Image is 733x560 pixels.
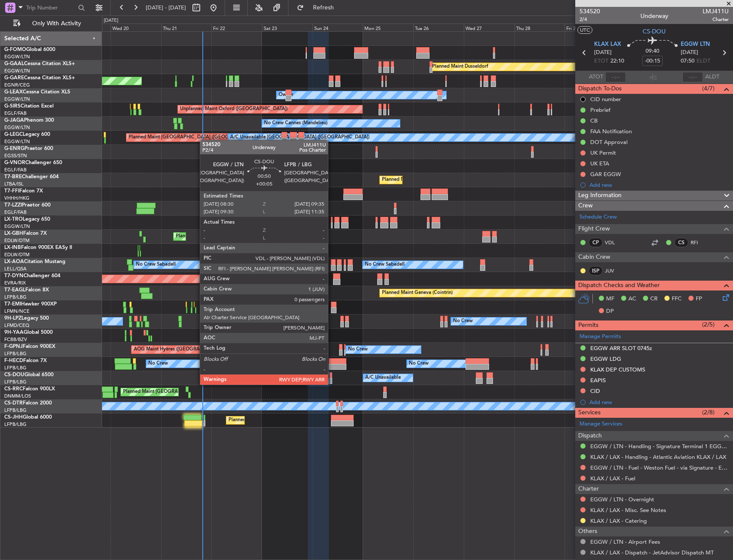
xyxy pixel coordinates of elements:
div: No Crew [453,315,473,328]
div: Planned Maint Dusseldorf [432,60,488,73]
div: Fri 22 [211,24,262,31]
span: ELDT [697,57,710,66]
div: Wed 27 [464,24,514,31]
div: CID [590,387,600,395]
a: VHHH/HKG [4,195,30,201]
div: AOG Maint Hyères ([GEOGRAPHIC_DATA]-[GEOGRAPHIC_DATA]) [134,343,279,356]
a: Manage Permits [580,332,621,341]
span: G-LEGC [4,132,23,137]
div: UK ETA [590,160,609,167]
span: 9H-YAA [4,330,24,335]
span: LX-AOA [4,259,24,264]
div: Underway [640,12,668,21]
div: No Crew Cannes (Mandelieu) [264,117,327,130]
div: EAPIS [590,377,606,384]
a: EGGW/LTN [4,124,30,131]
span: Dispatch [578,431,602,441]
span: Only With Activity [22,21,90,27]
span: EGGW LTN [681,40,710,49]
a: DNMM/LOS [4,393,31,399]
button: Only With Activity [9,17,93,30]
a: LX-AOACitation Mustang [4,259,66,264]
div: Mon 25 [363,24,413,31]
span: CS-DOU [643,27,666,36]
div: FAA Notification [590,128,632,135]
span: G-ENRG [4,146,24,151]
div: No Crew [409,357,429,370]
div: Planned Maint [GEOGRAPHIC_DATA] ([GEOGRAPHIC_DATA]) [129,131,264,144]
a: RFI [691,239,710,246]
a: LFPB/LBG [4,379,27,385]
a: KLAX / LAX - Misc. See Notes [590,506,666,514]
div: ISP [589,266,603,276]
span: 534520 [580,7,600,16]
div: A/C Unavailable [365,371,401,384]
div: No Crew Sabadell [136,258,176,271]
span: (4/7) [702,84,715,93]
div: A/C Unavailable [GEOGRAPHIC_DATA] ([GEOGRAPHIC_DATA]) [230,131,370,144]
a: LFPB/LBG [4,407,27,413]
span: Refresh [306,5,342,11]
a: EGSS/STN [4,153,27,159]
a: KLAX / LAX - Catering [590,517,647,524]
span: Others [578,527,597,536]
a: CS-JHHGlobal 6000 [4,415,52,420]
a: EGGW/LTN [4,68,30,74]
a: CS-DTRFalcon 2000 [4,401,52,406]
span: G-VNOR [4,160,25,165]
span: ALDT [705,73,719,81]
button: Refresh [293,1,344,15]
a: EDLW/DTM [4,237,30,244]
span: DP [606,307,614,316]
span: G-FOMO [4,47,26,52]
span: (2/8) [702,408,715,417]
a: LX-INBFalcon 900EX EASy II [4,245,72,250]
div: Add new [589,398,729,406]
a: EGGW/LTN [4,138,30,145]
div: CS [674,238,688,247]
span: G-SIRS [4,104,21,109]
a: EVRA/RIX [4,280,26,286]
a: G-GAALCessna Citation XLS+ [4,61,75,66]
span: ETOT [594,57,608,66]
a: EGGW/LTN [4,54,30,60]
div: UK Permit [590,149,616,156]
a: T7-DYNChallenger 604 [4,273,60,279]
span: F-HECD [4,358,23,363]
span: (2/5) [702,320,715,329]
a: G-VNORChallenger 650 [4,160,62,165]
span: [DATE] [681,48,698,57]
a: T7-EAGLFalcon 8X [4,287,49,293]
a: EGGW/LTN [4,223,30,230]
div: GAR EGGW [590,171,621,178]
a: LFMN/NCE [4,308,30,314]
span: Dispatch To-Dos [578,84,622,94]
span: LX-TRO [4,217,23,222]
a: T7-FFIFalcon 7X [4,189,43,194]
span: T7-LZZI [4,203,22,208]
div: Prebrief [590,106,610,114]
a: F-HECDFalcon 7X [4,358,47,363]
span: T7-BRE [4,174,22,180]
span: Services [578,408,601,418]
a: G-FOMOGlobal 6000 [4,47,55,52]
span: Cabin Crew [578,252,610,262]
a: LFMD/CEQ [4,322,29,329]
a: LFPB/LBG [4,421,27,428]
span: G-GAAL [4,61,24,66]
a: T7-LZZIPraetor 600 [4,203,51,208]
span: 9H-LPZ [4,316,21,321]
span: T7-EMI [4,302,21,307]
a: EGGW / LTN - Handling - Signature Terminal 1 EGGW / LTN [590,443,729,450]
div: [DATE] [104,17,118,24]
div: CB [590,117,598,124]
a: KLAX / LAX - Handling - Atlantic Aviation KLAX / LAX [590,453,726,461]
a: EGLF/FAB [4,167,27,173]
div: No Crew Sabadell [365,258,405,271]
span: 22:10 [610,57,624,66]
div: Sun 24 [312,24,363,31]
div: Thu 28 [514,24,565,31]
span: MF [606,295,614,303]
div: CP [589,238,603,247]
a: F-GPNJFalcon 900EX [4,344,55,349]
